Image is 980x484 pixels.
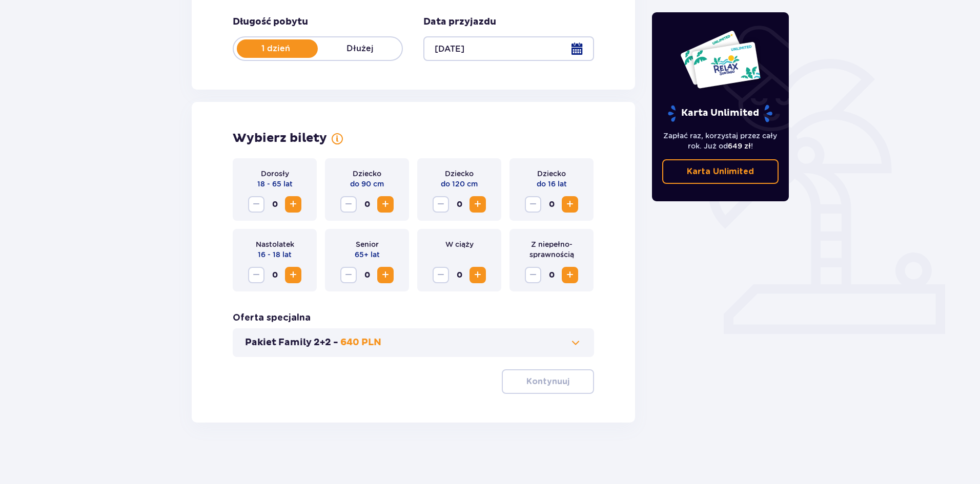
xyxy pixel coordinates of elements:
a: Karta Unlimited [662,159,779,184]
h2: Wybierz bilety [233,131,327,146]
button: Zwiększ [285,267,301,283]
p: Nastolatek [256,239,294,249]
p: 1 dzień [234,43,318,54]
button: Zwiększ [377,196,394,213]
button: Zwiększ [469,267,486,283]
button: Zmniejsz [433,267,449,283]
span: 0 [543,196,560,213]
p: Karta Unlimited [687,166,754,177]
p: 640 PLN [340,336,381,349]
span: 0 [451,267,467,283]
p: Karta Unlimited [667,104,773,122]
img: Dwie karty całoroczne do Suntago z napisem 'UNLIMITED RELAX', na białym tle z tropikalnymi liśćmi... [680,30,761,89]
span: 0 [451,196,467,213]
p: Zapłać raz, korzystaj przez cały rok. Już od ! [662,131,779,151]
span: 0 [267,267,283,283]
p: Z niepełno­sprawnością [518,239,585,260]
p: do 16 lat [537,179,567,189]
p: Dziecko [353,169,381,179]
button: Zmniejsz [340,196,357,213]
button: Kontynuuj [502,369,594,394]
button: Zmniejsz [525,267,541,283]
p: 16 - 18 lat [258,249,292,260]
p: 65+ lat [355,249,380,260]
span: 0 [543,267,560,283]
p: Dziecko [445,169,474,179]
button: Zwiększ [562,196,578,213]
p: do 120 cm [441,179,478,189]
p: Długość pobytu [233,16,308,28]
p: Pakiet Family 2+2 - [245,336,338,349]
button: Zwiększ [285,196,301,213]
button: Zwiększ [469,196,486,213]
p: Kontynuuj [526,376,569,387]
p: 18 - 65 lat [257,179,293,189]
span: 0 [359,267,375,283]
button: Zmniejsz [340,267,357,283]
button: Zwiększ [377,267,394,283]
button: Zwiększ [562,267,578,283]
p: Dziecko [537,169,566,179]
h3: Oferta specjalna [233,312,311,324]
span: 0 [267,196,283,213]
button: Zmniejsz [248,196,264,213]
button: Zmniejsz [525,196,541,213]
p: Dłużej [318,43,402,54]
p: Data przyjazdu [423,16,496,28]
button: Zmniejsz [433,196,449,213]
span: 0 [359,196,375,213]
span: 649 zł [728,142,751,150]
button: Pakiet Family 2+2 -640 PLN [245,336,582,349]
p: do 90 cm [350,179,384,189]
p: Dorosły [261,169,289,179]
p: Senior [356,239,379,249]
button: Zmniejsz [248,267,264,283]
p: W ciąży [445,239,474,249]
